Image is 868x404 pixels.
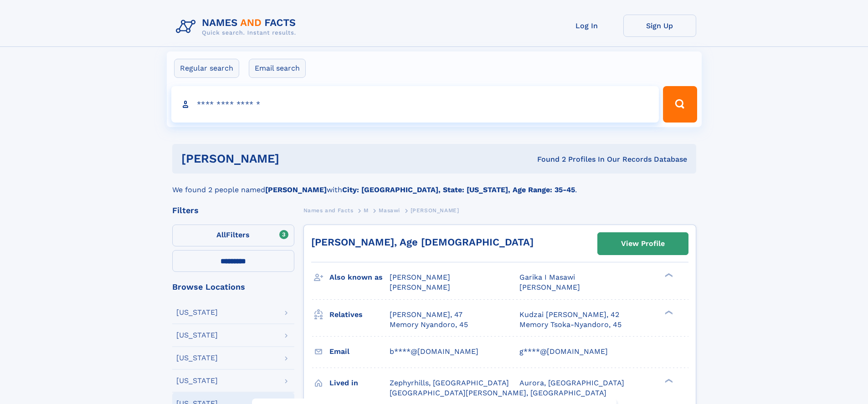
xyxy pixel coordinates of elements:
[311,236,534,248] a: [PERSON_NAME], Age [DEMOGRAPHIC_DATA]
[663,378,673,384] div: ❯
[379,205,400,216] a: Masawi
[174,59,239,78] label: Regular search
[519,283,580,291] span: [PERSON_NAME]
[176,332,218,339] div: [US_STATE]
[329,375,390,391] h3: Lived in
[364,207,369,214] span: M
[411,207,459,214] span: [PERSON_NAME]
[663,86,697,123] button: Search Button
[519,378,624,387] span: Aurora, [GEOGRAPHIC_DATA]
[390,310,462,320] a: [PERSON_NAME], 47
[249,59,306,78] label: Email search
[364,205,369,216] a: M
[623,15,696,37] a: Sign Up
[303,205,354,216] a: Names and Facts
[390,378,509,387] span: Zephyrhills, [GEOGRAPHIC_DATA]
[390,389,606,397] span: [GEOGRAPHIC_DATA][PERSON_NAME], [GEOGRAPHIC_DATA]
[172,283,294,291] div: Browse Locations
[598,233,688,255] a: View Profile
[663,272,673,278] div: ❯
[390,320,468,330] a: Memory Nyandoro, 45
[176,377,218,384] div: [US_STATE]
[265,185,327,194] b: [PERSON_NAME]
[172,206,294,215] div: Filters
[176,354,218,362] div: [US_STATE]
[329,344,390,359] h3: Email
[181,153,408,164] h1: [PERSON_NAME]
[342,185,575,194] b: City: [GEOGRAPHIC_DATA], State: [US_STATE], Age Range: 35-45
[171,86,659,123] input: search input
[519,320,621,330] a: Memory Tsoka-Nyandoro, 45
[519,273,575,281] span: Garika I Masawi
[390,283,450,291] span: [PERSON_NAME]
[176,309,218,316] div: [US_STATE]
[329,307,390,322] h3: Relatives
[172,15,303,39] img: Logo Names and Facts
[408,154,687,164] div: Found 2 Profiles In Our Records Database
[172,174,696,195] div: We found 2 people named with .
[621,233,665,254] div: View Profile
[216,230,226,239] span: All
[550,15,623,37] a: Log In
[379,207,400,214] span: Masawi
[519,310,619,320] a: Kudzai [PERSON_NAME], 42
[172,225,294,246] label: Filters
[663,309,673,315] div: ❯
[390,273,450,281] span: [PERSON_NAME]
[329,270,390,285] h3: Also known as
